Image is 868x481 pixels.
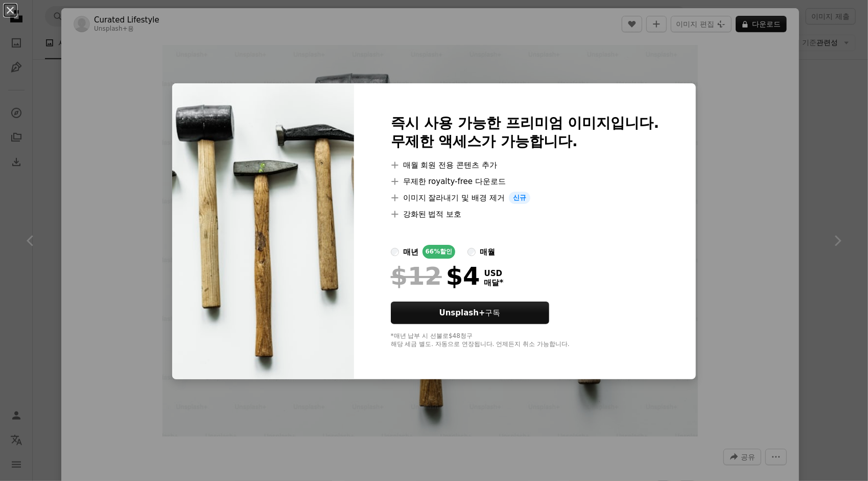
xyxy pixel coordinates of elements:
input: 매년66%할인 [391,248,399,256]
li: 매월 회원 전용 콘텐츠 추가 [391,159,660,171]
div: $4 [391,263,480,289]
img: premium_photo-1723651228034-58b60c613964 [172,83,354,379]
li: 무제한 royalty-free 다운로드 [391,175,660,188]
input: 매월 [467,248,476,256]
span: $12 [391,263,442,289]
div: 매월 [480,246,495,258]
li: 이미지 잘라내기 및 배경 제거 [391,192,660,204]
li: 강화된 법적 보호 [391,208,660,220]
span: 신규 [509,192,530,204]
h2: 즉시 사용 가능한 프리미엄 이미지입니다. 무제한 액세스가 가능합니다. [391,114,660,151]
button: Unsplash+구독 [391,302,549,324]
span: USD [484,269,504,278]
strong: Unsplash+ [439,308,485,317]
div: *매년 납부 시 선불로 $48 청구 해당 세금 별도. 자동으로 연장됩니다. 언제든지 취소 가능합니다. [391,332,660,349]
div: 66% 할인 [423,245,456,259]
div: 매년 [403,246,418,258]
